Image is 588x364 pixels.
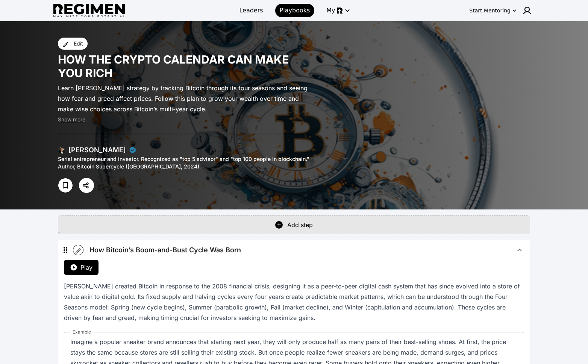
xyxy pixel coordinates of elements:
[58,38,88,50] button: Edit
[58,146,65,154] img: avatar of Michael Terpin
[235,4,267,17] a: Leaders
[287,220,313,229] div: Add step
[83,240,530,260] button: How Bitcoin’s Boom-and-Bust Cycle Was Born
[74,40,83,47] div: Edit
[89,245,241,255] div: How Bitcoin’s Boom-and-Bust Cycle Was Born
[68,145,126,155] div: [PERSON_NAME]
[468,5,518,17] button: Start Mentoring
[275,4,315,17] a: Playbooks
[523,6,532,15] img: user icon
[322,4,353,17] button: My
[64,260,99,275] button: Play
[129,146,136,154] div: Verified partner - Michael Terpin
[58,155,311,170] div: Serial entrepreneur and investor. Recognized as "top 5 advisor" and "top 100 people in blockchain...
[64,281,524,323] p: [PERSON_NAME] created Bitcoin in response to the 2008 financial crisis, designing it as a peer-to...
[58,116,85,123] button: Show more
[58,215,530,234] button: Add step
[469,7,511,14] div: Start Mentoring
[239,6,263,15] span: Leaders
[80,263,92,272] span: Play
[53,4,125,18] img: Regimen logo
[70,329,93,335] legend: Example
[58,83,311,114] p: Learn [PERSON_NAME] strategy by tracking Bitcoin through its four seasons and seeing how fear and...
[326,6,335,15] span: My
[58,178,73,193] button: Save
[280,6,310,15] span: Playbooks
[58,53,311,80] span: HOW THE CRYPTO CALENDAR CAN MAKE YOU RICH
